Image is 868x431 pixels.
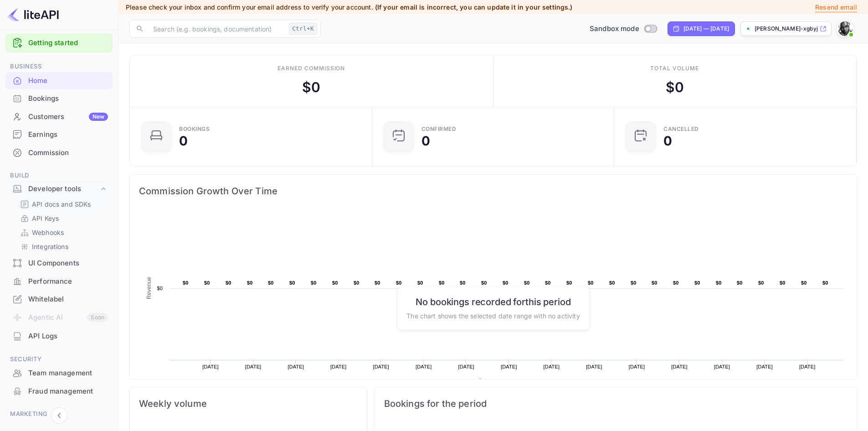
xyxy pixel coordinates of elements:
[7,7,59,22] img: LiteAPI logo
[5,291,113,307] a: Whitelabel
[5,126,113,144] div: Earnings
[421,135,430,147] div: 0
[311,280,317,286] text: $0
[28,276,108,287] div: Performance
[714,364,730,369] text: [DATE]
[683,25,729,33] div: [DATE] — [DATE]
[5,364,113,381] a: Team management
[716,280,722,286] text: $0
[481,280,487,286] text: $0
[416,364,432,369] text: [DATE]
[5,383,113,400] div: Fraud management
[28,184,99,194] div: Developer tools
[5,383,113,400] a: Fraud management
[332,280,338,286] text: $0
[28,38,108,48] a: Getting started
[755,25,818,33] p: [PERSON_NAME]-xgbyj.nui...
[815,2,857,12] p: Resend email
[396,280,402,286] text: $0
[330,364,347,369] text: [DATE]
[268,280,274,286] text: $0
[5,62,113,72] span: Business
[524,280,530,286] text: $0
[460,280,466,286] text: $0
[406,296,580,307] h6: No bookings recorded for this period
[20,242,105,251] a: Integrations
[375,3,573,11] span: (If your email is incorrect, you can update it in your settings.)
[384,396,847,411] span: Bookings for the period
[183,280,189,286] text: $0
[737,280,743,286] text: $0
[799,364,816,369] text: [DATE]
[32,213,59,223] p: API Keys
[629,364,645,369] text: [DATE]
[5,72,113,90] div: Home
[758,280,764,286] text: $0
[16,212,109,225] div: API Keys
[202,364,219,369] text: [DATE]
[663,135,672,147] div: 0
[5,354,113,364] span: Security
[302,77,320,98] div: $ 0
[5,144,113,162] div: Commission
[5,409,113,419] span: Marketing
[139,184,847,198] span: Commission Growth Over Time
[16,240,109,253] div: Integrations
[780,280,786,286] text: $0
[5,34,113,52] div: Getting started
[245,364,262,369] text: [DATE]
[652,280,657,286] text: $0
[32,228,64,237] p: Webhooks
[289,280,295,286] text: $0
[5,171,113,181] span: Build
[28,331,108,342] div: API Logs
[20,213,105,223] a: API Keys
[586,24,660,34] div: Switch to Production mode
[226,280,231,286] text: $0
[486,379,509,385] text: Revenue
[89,113,108,121] div: New
[5,273,113,291] div: Performance
[421,126,457,132] div: Confirmed
[801,280,807,286] text: $0
[16,226,109,239] div: Webhooks
[671,364,688,369] text: [DATE]
[663,126,699,132] div: CANCELLED
[375,280,380,286] text: $0
[609,280,615,286] text: $0
[5,90,113,108] div: Bookings
[139,396,358,411] span: Weekly volume
[5,108,113,125] a: CustomersNew
[417,280,423,286] text: $0
[545,280,551,286] text: $0
[822,280,828,286] text: $0
[28,148,108,158] div: Commission
[5,327,113,344] a: API Logs
[5,254,113,271] a: UI Components
[277,64,345,73] div: Earned commission
[586,364,602,369] text: [DATE]
[756,364,773,369] text: [DATE]
[354,280,360,286] text: $0
[32,242,68,251] p: Integrations
[673,280,679,286] text: $0
[590,24,639,34] span: Sandbox mode
[650,64,699,73] div: Total volume
[28,112,108,122] div: Customers
[148,20,285,38] input: Search (e.g. bookings, documentation)
[694,280,700,286] text: $0
[157,286,163,291] text: $0
[5,364,113,382] div: Team management
[179,135,188,147] div: 0
[5,144,113,161] a: Commission
[28,386,108,397] div: Fraud management
[5,126,113,143] a: Earnings
[28,258,108,269] div: UI Components
[179,126,210,132] div: Bookings
[5,108,113,126] div: CustomersNew
[5,254,113,272] div: UI Components
[28,368,108,379] div: Team management
[288,364,304,369] text: [DATE]
[439,280,445,286] text: $0
[406,311,580,320] p: The chart shows the selected date range with no activity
